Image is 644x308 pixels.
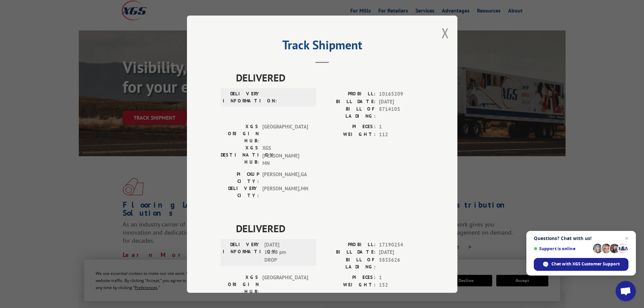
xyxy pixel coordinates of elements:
span: 17190254 [379,241,424,248]
label: BILL DATE: [322,98,376,105]
span: [PERSON_NAME] , GA [262,170,308,185]
label: DELIVERY CITY: [221,185,259,199]
span: 10165209 [379,90,424,98]
label: BILL OF LADING: [322,105,376,120]
span: [GEOGRAPHIC_DATA] [262,274,308,295]
span: 1 [379,274,424,281]
label: DELIVERY INFORMATION: [223,241,261,264]
span: DELIVERED [236,70,424,85]
label: PROBILL: [322,241,376,248]
div: Chat with XGS Customer Support [534,258,628,271]
span: 152 [379,281,424,289]
span: 1 [379,123,424,131]
span: Chat with XGS Customer Support [551,261,620,267]
h2: Track Shipment [221,40,424,53]
label: WEIGHT: [322,281,376,289]
span: [PERSON_NAME] , MN [262,185,308,199]
span: [DATE] [379,248,424,256]
span: [DATE] [379,98,424,105]
span: 112 [379,131,424,138]
label: XGS ORIGIN HUB: [221,274,259,295]
span: Support is online [534,246,591,251]
span: Questions? Chat with us! [534,236,628,241]
div: Open chat [616,281,636,301]
label: PICKUP CITY: [221,170,259,185]
label: PIECES: [322,274,376,281]
span: DELIVERED [236,220,424,236]
label: WEIGHT: [322,131,376,138]
label: BILL OF LADING: [322,256,376,270]
label: XGS ORIGIN HUB: [221,123,259,144]
button: Close modal [442,24,449,42]
span: [DATE] 12:00 pm DROP [264,241,310,264]
span: 8714105 [379,105,424,120]
label: XGS DESTINATION HUB: [221,144,259,167]
span: XGS [PERSON_NAME] MN [262,144,308,167]
span: [GEOGRAPHIC_DATA] [262,123,308,144]
label: BILL DATE: [322,248,376,256]
label: DELIVERY INFORMATION: [223,90,261,104]
span: 5835626 [379,256,424,270]
label: PROBILL: [322,90,376,98]
label: PIECES: [322,123,376,131]
span: Close chat [623,234,631,242]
